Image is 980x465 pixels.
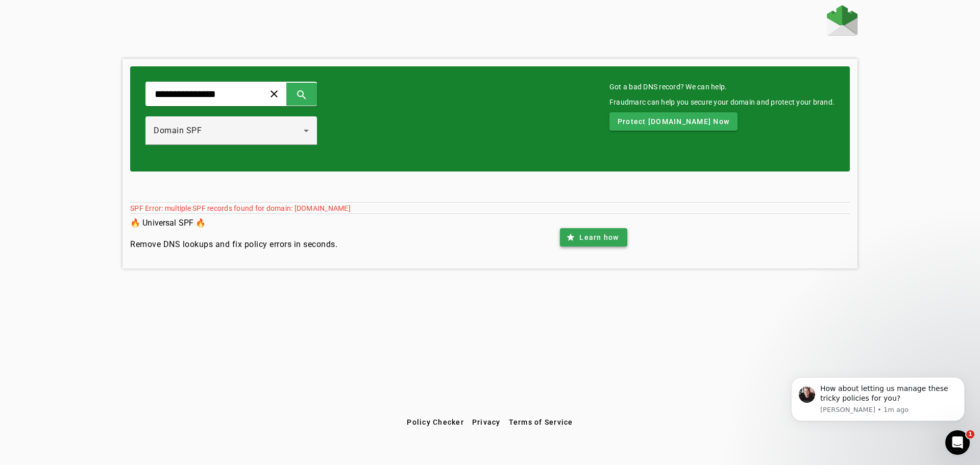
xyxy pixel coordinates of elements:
[609,82,835,92] mat-card-title: Got a bad DNS record? We can help.
[618,116,729,127] span: Protect [DOMAIN_NAME] Now
[827,5,857,38] a: Home
[468,413,505,431] button: Privacy
[776,362,980,437] iframe: Intercom notifications message
[966,430,974,438] span: 1
[130,216,337,230] h3: 🔥 Universal SPF 🔥
[130,203,850,213] mat-error: SPF Error: multiple SPF records found for domain: [DOMAIN_NAME]
[130,238,337,251] h4: Remove DNS lookups and fix policy errors in seconds.
[827,5,857,36] img: Fraudmarc Logo
[509,418,573,426] span: Terms of Service
[403,413,468,431] button: Policy Checker
[609,97,835,107] div: Fraudmarc can help you secure your domain and protect your brand.
[505,413,577,431] button: Terms of Service
[579,232,619,242] span: Learn how
[560,228,627,247] button: Learn how
[945,430,970,455] iframe: Intercom live chat
[472,418,501,426] span: Privacy
[407,418,464,426] span: Policy Checker
[609,112,738,131] button: Protect [DOMAIN_NAME] Now
[154,126,202,135] span: Domain SPF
